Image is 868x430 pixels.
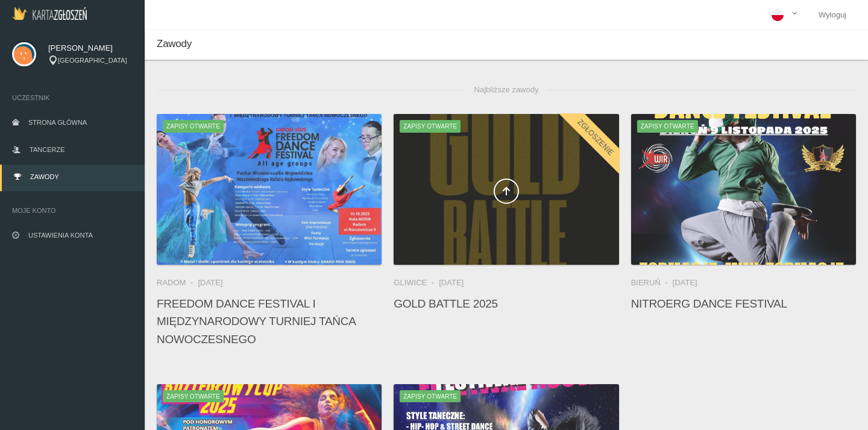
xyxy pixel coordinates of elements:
[400,390,461,402] span: Zapisy otwarte
[12,92,133,104] span: Uczestnik
[439,277,464,289] li: [DATE]
[157,38,192,49] span: Zawody
[394,295,618,312] h4: Gold Battle 2025
[394,277,439,289] li: Gliwice
[12,204,133,217] span: Moje konto
[465,78,549,102] span: Najbliższe zawody
[28,119,87,126] span: Strona główna
[48,42,133,54] span: [PERSON_NAME]
[30,173,59,180] span: Zawody
[637,120,698,132] span: Zapisy otwarte
[163,390,224,402] span: Zapisy otwarte
[557,100,634,176] div: Zgłoszenie
[157,295,382,348] h4: FREEDOM DANCE FESTIVAL I Międzynarodowy Turniej Tańca Nowoczesnego
[12,7,87,20] img: Logo
[157,277,198,289] li: Radom
[400,120,461,132] span: Zapisy otwarte
[157,114,382,265] img: FREEDOM DANCE FESTIVAL I Międzynarodowy Turniej Tańca Nowoczesnego
[631,114,856,265] img: NitroErg Dance Festival
[157,114,382,265] a: FREEDOM DANCE FESTIVAL I Międzynarodowy Turniej Tańca NowoczesnegoZapisy otwarte
[198,277,222,289] li: [DATE]
[673,277,697,289] li: [DATE]
[163,120,224,132] span: Zapisy otwarte
[394,114,618,265] a: Gold Battle 2025Zapisy otwarteZgłoszenie
[631,277,673,289] li: Bieruń
[28,232,93,239] span: Ustawienia konta
[12,42,36,66] img: svg
[631,114,856,265] a: NitroErg Dance FestivalZapisy otwarte
[48,55,133,66] div: [GEOGRAPHIC_DATA]
[30,146,64,153] span: Tancerze
[631,295,856,312] h4: NitroErg Dance Festival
